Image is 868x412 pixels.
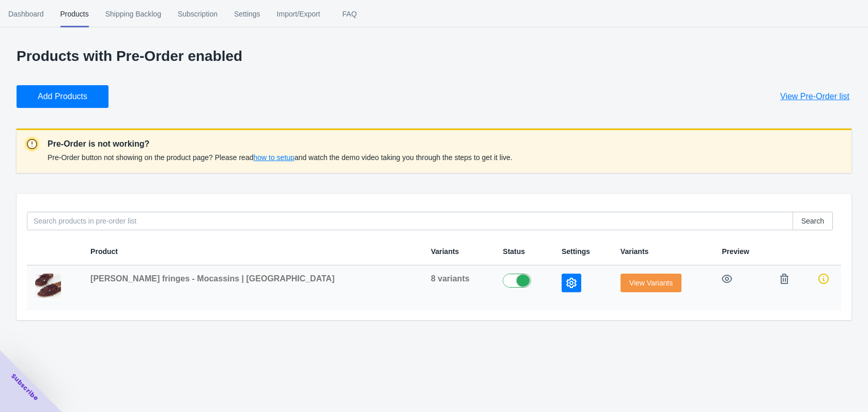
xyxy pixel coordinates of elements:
[253,153,294,162] span: how to setup
[431,274,470,283] span: 8 variants
[722,247,749,256] span: Preview
[793,212,833,230] button: Search
[621,274,681,292] button: View Variants
[48,138,513,150] p: Pre-Order is not working?
[431,247,459,256] span: Variants
[17,48,851,65] p: Products with Pre-Order enabled
[38,91,87,102] span: Add Products
[178,1,218,27] span: Subscription
[35,274,61,298] img: Banner_webshop_mobiel_75_a0d44cce-2b6b-4a0a-b69c-191833498d8e.png
[48,153,513,162] span: Pre-Order button not showing on the product page? Please read and watch the demo video taking you...
[60,1,89,27] span: Products
[562,247,590,256] span: Settings
[234,1,260,27] span: Settings
[90,274,334,283] span: [PERSON_NAME] fringes - Mocassins | [GEOGRAPHIC_DATA]
[27,212,793,230] input: Search products in pre-order list
[90,247,118,256] span: Product
[503,247,525,256] span: Status
[337,1,363,27] span: FAQ
[8,1,44,27] span: Dashboard
[17,85,109,108] button: Add Products
[768,85,862,108] button: View Pre-Order list
[105,1,161,27] span: Shipping Backlog
[9,372,40,403] span: Subscribe
[801,217,824,225] span: Search
[780,91,849,102] span: View Pre-Order list
[629,279,673,287] span: View Variants
[277,1,320,27] span: Import/Export
[621,247,648,256] span: Variants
